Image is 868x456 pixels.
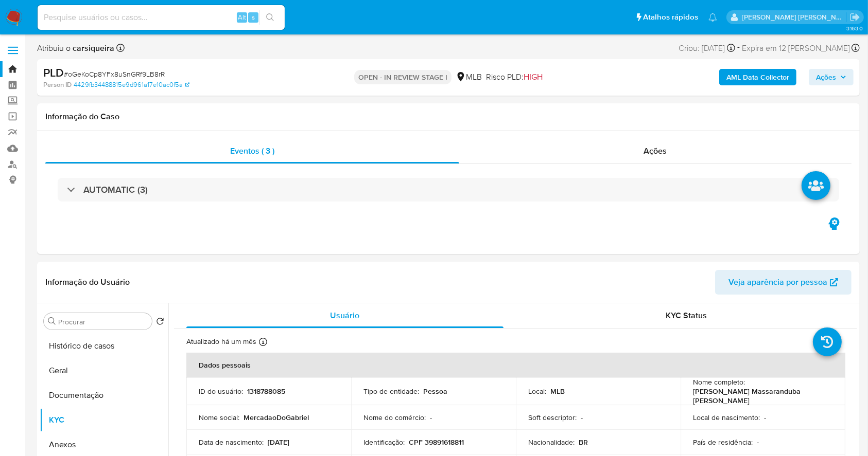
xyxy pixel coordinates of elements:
h1: Informação do Caso [45,112,852,122]
p: MLB [550,387,565,396]
button: Retornar ao pedido padrão [156,317,164,329]
p: [PERSON_NAME] Massaranduba [PERSON_NAME] [693,387,829,405]
p: Pessoa [423,387,447,396]
p: - [581,413,583,422]
span: Atribuiu o [37,43,114,54]
p: carla.siqueira@mercadolivre.com [742,12,846,22]
div: Criou: [DATE] [679,41,735,55]
span: Atalhos rápidos [643,12,698,23]
input: Pesquise usuários ou casos... [38,11,285,24]
p: Local : [528,387,546,396]
a: 4429fb34488815e9d961a17e10ac0f5a [74,80,189,89]
p: Local de nascimento : [693,413,760,422]
p: Atualizado há um mês [186,337,256,346]
button: Veja aparência por pessoa [715,270,852,295]
p: BR [579,437,588,447]
p: Nacionalidade : [528,437,575,447]
b: Person ID [43,80,72,89]
p: - [430,413,432,422]
a: Notificações [708,13,717,22]
b: PLD [43,64,64,81]
button: KYC [40,408,168,432]
button: search-icon [259,10,281,25]
p: MercadaoDoGabriel [244,413,309,422]
p: Identificação : [363,437,405,447]
button: Geral [40,358,168,383]
p: Nome completo : [693,377,745,387]
b: AML Data Collector [726,69,789,85]
button: Ações [809,69,854,85]
h3: AUTOMATIC (3) [83,184,148,195]
p: OPEN - IN REVIEW STAGE I [354,70,452,84]
p: ID do usuário : [199,387,243,396]
a: Sair [849,12,860,23]
span: s [252,12,255,22]
span: Ações [644,145,667,157]
p: Tipo de entidade : [363,387,419,396]
b: carsiqueira [71,42,114,54]
span: - [737,41,740,55]
span: Veja aparência por pessoa [728,270,827,295]
p: 1318788085 [247,387,285,396]
span: Usuário [330,309,359,321]
button: Histórico de casos [40,334,168,358]
input: Procurar [58,317,148,326]
h1: Informação do Usuário [45,277,130,287]
p: Nome social : [199,413,239,422]
span: Ações [816,69,836,85]
th: Dados pessoais [186,353,845,377]
div: MLB [456,71,482,83]
button: AML Data Collector [719,69,796,85]
p: - [764,413,766,422]
p: País de residência : [693,437,753,447]
button: Procurar [48,317,56,325]
p: Nome do comércio : [363,413,426,422]
div: AUTOMATIC (3) [58,178,839,202]
p: Data de nascimento : [199,437,264,447]
p: - [757,437,759,447]
p: [DATE] [268,437,289,447]
span: Eventos ( 3 ) [230,145,274,157]
span: # oGeKoCp8YFx8uSnGRf9LB8rR [64,69,165,79]
span: HIGH [524,71,543,83]
button: Documentação [40,383,168,408]
span: Alt [238,12,246,22]
span: Expira em 12 [PERSON_NAME] [742,43,850,54]
span: Risco PLD: [486,71,543,83]
span: KYC Status [666,309,707,321]
p: Soft descriptor : [528,413,577,422]
p: CPF 39891618811 [409,437,464,447]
